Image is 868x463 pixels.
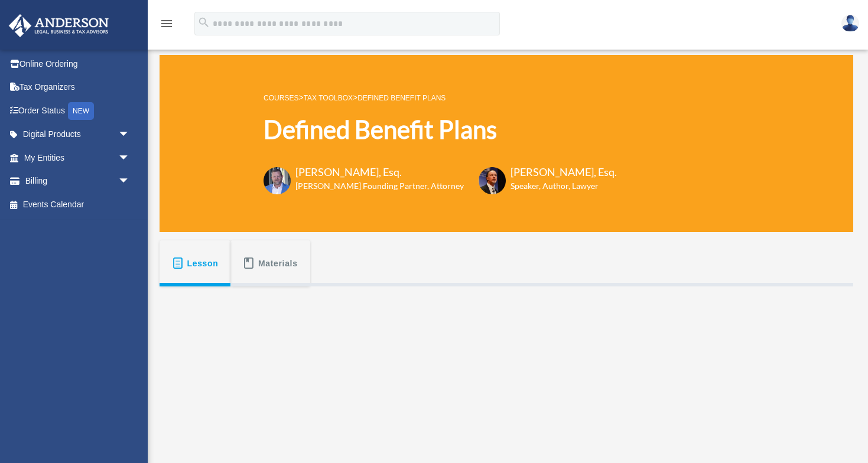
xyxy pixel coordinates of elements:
i: search [197,16,210,29]
span: arrow_drop_down [118,146,142,170]
img: Scott-Estill-Headshot.png [479,167,506,194]
div: NEW [68,102,94,120]
a: Tax Toolbox [304,94,353,102]
a: Tax Organizers [8,76,148,99]
span: arrow_drop_down [118,123,142,147]
h1: Defined Benefit Plans [264,112,617,147]
h6: Speaker, Author, Lawyer [511,180,602,192]
h3: [PERSON_NAME], Esq. [511,165,617,180]
img: Anderson Advisors Platinum Portal [5,14,112,37]
a: Online Ordering [8,52,148,76]
h3: [PERSON_NAME], Esq. [295,165,464,180]
a: Order StatusNEW [8,99,148,123]
h6: [PERSON_NAME] Founding Partner, Attorney [295,180,464,192]
span: Materials [258,253,298,274]
span: arrow_drop_down [118,169,142,194]
p: > > [264,90,617,105]
span: Lesson [187,253,219,274]
img: Toby-circle-head.png [264,167,291,194]
i: menu [160,17,174,31]
a: menu [160,21,174,31]
a: Defined Benefit Plans [357,94,446,102]
a: Events Calendar [8,193,148,216]
a: My Entitiesarrow_drop_down [8,146,148,169]
img: User Pic [841,15,859,32]
a: Billingarrow_drop_down [8,169,148,193]
a: Digital Productsarrow_drop_down [8,123,148,146]
a: COURSES [264,94,298,102]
